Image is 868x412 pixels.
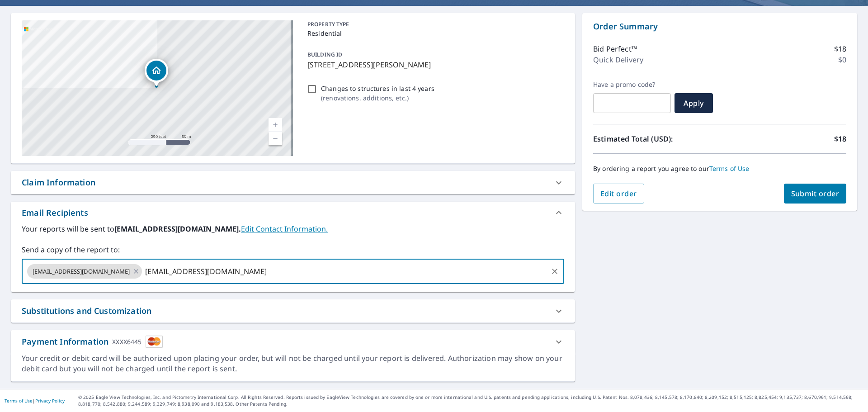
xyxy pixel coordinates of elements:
[11,330,575,353] div: Payment InformationXXXX6445cardImage
[11,171,575,194] div: Claim Information
[27,264,142,279] div: [EMAIL_ADDRESS][DOMAIN_NAME]
[241,224,328,234] a: EditContactInfo
[269,132,282,145] a: Current Level 17, Zoom Out
[22,244,564,255] label: Send a copy of the report to:
[593,184,644,204] button: Edit order
[593,54,643,65] p: Quick Delivery
[593,20,846,33] p: Order Summary
[22,176,95,189] div: Claim Information
[784,184,847,204] button: Submit order
[593,81,671,89] label: Have a promo code?
[321,84,434,93] p: Changes to structures in last 4 years
[22,223,564,234] label: Your reports will be sent to
[709,164,750,173] a: Terms of Use
[307,59,561,70] p: [STREET_ADDRESS][PERSON_NAME]
[145,59,168,87] div: Dropped pin, building 1, Residential property, 1925 Shirlene Dr Florissant, MO 63031
[675,93,713,113] button: Apply
[791,189,840,199] span: Submit order
[307,51,342,58] p: BUILDING ID
[35,398,65,404] a: Privacy Policy
[593,43,637,54] p: Bid Perfect™
[27,267,135,276] span: [EMAIL_ADDRESS][DOMAIN_NAME]
[321,93,434,103] p: ( renovations, additions, etc. )
[5,398,65,403] p: |
[834,133,846,144] p: $18
[834,43,846,54] p: $18
[11,202,575,223] div: Email Recipients
[22,207,88,219] div: Email Recipients
[5,398,33,404] a: Terms of Use
[307,20,561,28] p: PROPERTY TYPE
[600,189,637,199] span: Edit order
[269,118,282,132] a: Current Level 17, Zoom In
[838,54,846,65] p: $0
[593,133,720,144] p: Estimated Total (USD):
[22,305,151,317] div: Substitutions and Customization
[307,28,561,38] p: Residential
[146,336,163,348] img: cardImage
[22,336,163,348] div: Payment Information
[682,98,706,108] span: Apply
[112,336,142,348] div: XXXX6445
[78,394,863,407] p: © 2025 Eagle View Technologies, Inc. and Pictometry International Corp. All Rights Reserved. Repo...
[22,353,564,374] div: Your credit or debit card will be authorized upon placing your order, but will not be charged unt...
[11,299,575,322] div: Substitutions and Customization
[548,265,561,278] button: Clear
[593,165,846,173] p: By ordering a report you agree to our
[114,224,241,234] b: [EMAIL_ADDRESS][DOMAIN_NAME].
